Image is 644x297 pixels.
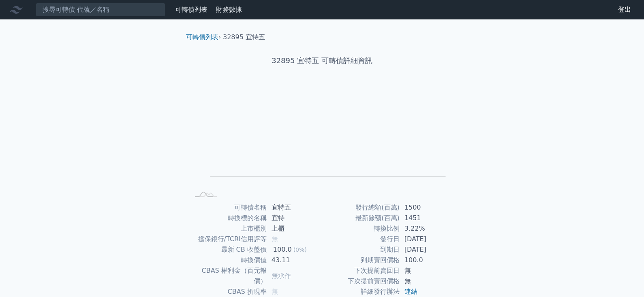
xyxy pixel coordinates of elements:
[322,286,400,297] td: 詳細發行辦法
[400,202,455,213] td: 1500
[400,223,455,234] td: 3.22%
[322,223,400,234] td: 轉換比例
[267,223,322,234] td: 上櫃
[186,33,218,41] a: 可轉債列表
[189,234,267,244] td: 擔保銀行/TCRI信用評等
[267,255,322,265] td: 43.11
[180,55,465,66] h1: 32895 宜特五 可轉債詳細資訊
[267,202,322,213] td: 宜特五
[400,255,455,265] td: 100.0
[216,6,242,13] a: 財務數據
[322,244,400,255] td: 到期日
[400,265,455,276] td: 無
[404,288,417,295] a: 連結
[272,244,293,255] div: 100.0
[223,32,265,42] li: 32895 宜特五
[322,265,400,276] td: 下次提前賣回日
[189,255,267,265] td: 轉換價值
[322,255,400,265] td: 到期賣回價格
[400,244,455,255] td: [DATE]
[612,3,638,16] a: 登出
[400,213,455,223] td: 1451
[186,32,221,42] li: ›
[175,6,208,13] a: 可轉債列表
[189,244,267,255] td: 最新 CB 收盤價
[322,213,400,223] td: 最新餘額(百萬)
[272,235,278,243] span: 無
[293,246,307,253] span: (0%)
[400,234,455,244] td: [DATE]
[267,213,322,223] td: 宜特
[400,276,455,286] td: 無
[203,91,446,188] g: Chart
[189,202,267,213] td: 可轉債名稱
[36,3,165,17] input: 搜尋可轉債 代號／名稱
[322,202,400,213] td: 發行總額(百萬)
[272,288,278,295] span: 無
[272,272,291,280] span: 無承作
[189,265,267,286] td: CBAS 權利金（百元報價）
[189,213,267,223] td: 轉換標的名稱
[322,276,400,286] td: 下次提前賣回價格
[189,286,267,297] td: CBAS 折現率
[322,234,400,244] td: 發行日
[189,223,267,234] td: 上市櫃別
